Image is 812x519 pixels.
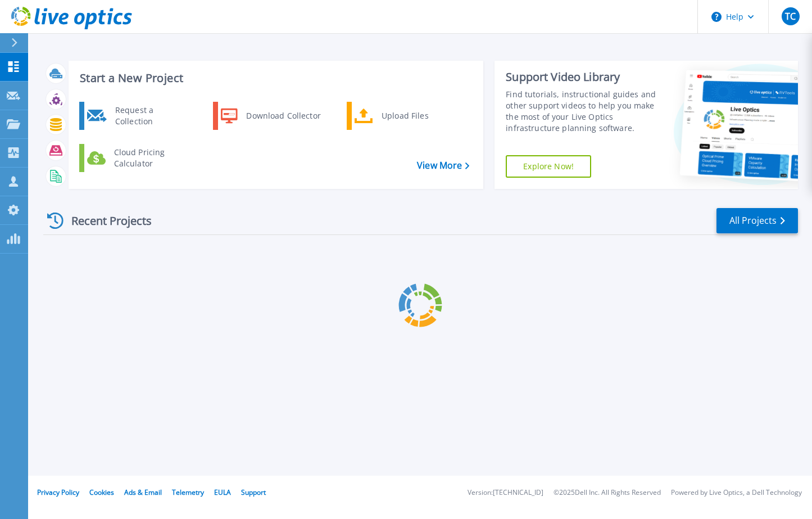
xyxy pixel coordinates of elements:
[554,489,661,497] li: © 2025 Dell Inc. All Rights Reserved
[468,489,543,497] li: Version: [TECHNICAL_ID]
[108,147,192,169] div: Cloud Pricing Calculator
[376,105,459,127] div: Upload Files
[79,102,194,130] a: Request a Collection
[124,488,162,497] a: Ads & Email
[785,12,796,21] span: TC
[110,105,192,127] div: Request a Collection
[417,160,469,171] a: View More
[43,207,167,234] div: Recent Projects
[241,488,266,497] a: Support
[172,488,204,497] a: Telemetry
[716,208,798,233] a: All Projects
[89,488,114,497] a: Cookies
[506,89,657,134] div: Find tutorials, instructional guides and other support videos to help you make the most of your L...
[671,489,802,497] li: Powered by Live Optics, a Dell Technology
[37,488,79,497] a: Privacy Policy
[506,70,657,84] div: Support Video Library
[506,155,591,178] a: Explore Now!
[241,105,325,127] div: Download Collector
[80,72,469,84] h3: Start a New Project
[213,102,328,130] a: Download Collector
[347,102,462,130] a: Upload Files
[214,488,231,497] a: EULA
[79,144,194,172] a: Cloud Pricing Calculator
